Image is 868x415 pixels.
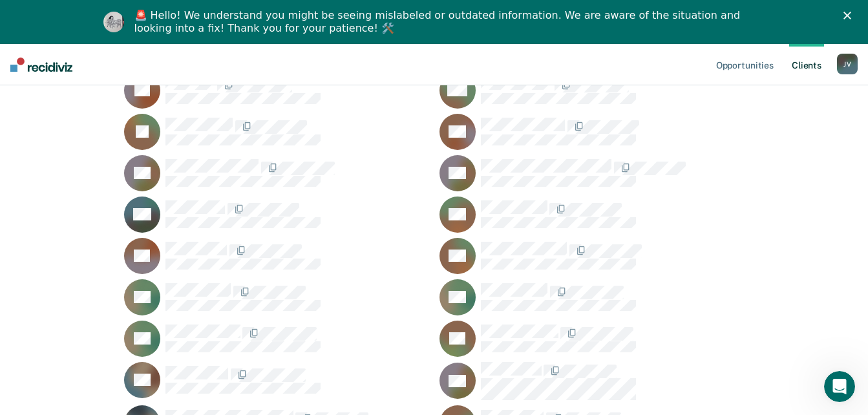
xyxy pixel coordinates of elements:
div: Close [843,12,856,19]
div: J V [837,54,858,74]
img: Profile image for Kim [103,12,124,32]
div: 🚨 Hello! We understand you might be seeing mislabeled or outdated information. We are aware of th... [134,9,745,35]
a: Clients [789,44,824,85]
iframe: Intercom live chat [824,371,855,402]
img: Recidiviz [10,58,72,72]
a: Opportunities [714,44,776,85]
button: JV [837,54,858,74]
